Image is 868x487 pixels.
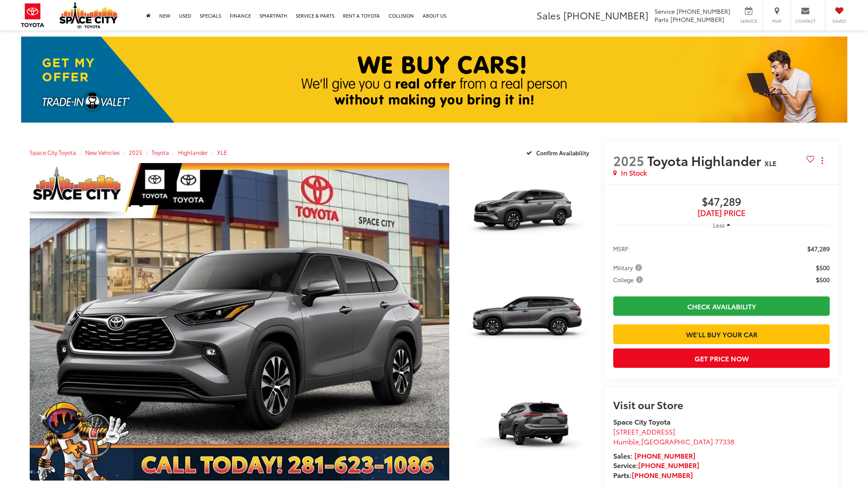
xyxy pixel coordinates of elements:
[457,162,597,267] img: 2025 Toyota Highlander XLE
[217,148,227,156] a: XLE
[655,7,675,15] span: Service
[621,168,647,178] span: In Stock
[655,15,669,24] span: Parts
[739,18,758,24] span: Service
[613,436,639,446] span: Humble
[709,217,735,233] button: Less
[129,148,142,156] a: 2025
[822,157,823,164] span: dropdown dots
[613,436,734,446] span: ,
[613,324,830,344] a: We'll Buy Your Car
[715,436,734,446] span: 77338
[670,15,724,24] span: [PHONE_NUMBER]
[613,209,830,217] span: [DATE] Price
[613,196,830,209] span: $47,289
[613,275,645,284] span: College
[641,436,713,446] span: [GEOGRAPHIC_DATA]
[613,296,830,316] a: Check Availability
[807,244,830,253] span: $47,289
[21,37,847,123] img: What's Your Car Worth? | Space City Toyota in Humble TX
[85,148,120,156] a: New Vehicles
[830,18,849,24] span: Saved
[613,460,699,470] strong: Service:
[59,2,117,28] img: Space City Toyota
[815,153,830,168] button: Actions
[178,148,208,156] a: Highlander
[613,470,693,480] strong: Parts:
[613,348,830,368] button: Get Price Now
[537,8,561,22] span: Sales
[613,450,633,460] span: Sales:
[459,378,596,481] a: Expand Photo 3
[613,244,630,253] span: MSRP:
[30,163,450,481] a: Expand Photo 0
[457,270,597,374] img: 2025 Toyota Highlander XLE
[613,263,644,272] span: Military
[613,275,646,284] button: College
[638,460,699,470] a: [PHONE_NUMBER]
[30,148,76,156] a: Space City Toyota
[613,151,644,170] span: 2025
[795,18,815,24] span: Contact
[151,148,169,156] a: Toyota
[676,7,730,15] span: [PHONE_NUMBER]
[816,263,830,272] span: $500
[613,416,670,426] strong: Space City Toyota
[713,221,725,229] span: Less
[764,158,776,168] span: XLE
[632,470,693,480] a: [PHONE_NUMBER]
[613,399,830,410] h2: Visit our Store
[459,271,596,373] a: Expand Photo 2
[613,263,645,272] button: Military
[536,149,589,157] span: Confirm Availability
[459,163,596,266] a: Expand Photo 1
[613,426,675,436] span: [STREET_ADDRESS]
[816,275,830,284] span: $500
[767,18,786,24] span: Map
[563,8,649,22] span: [PHONE_NUMBER]
[457,377,597,481] img: 2025 Toyota Highlander XLE
[522,145,596,160] button: Confirm Availability
[634,450,695,460] a: [PHONE_NUMBER]
[647,151,764,170] span: Toyota Highlander
[613,426,734,446] a: [STREET_ADDRESS] Humble,[GEOGRAPHIC_DATA] 77338
[25,161,454,482] img: 2025 Toyota Highlander XLE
